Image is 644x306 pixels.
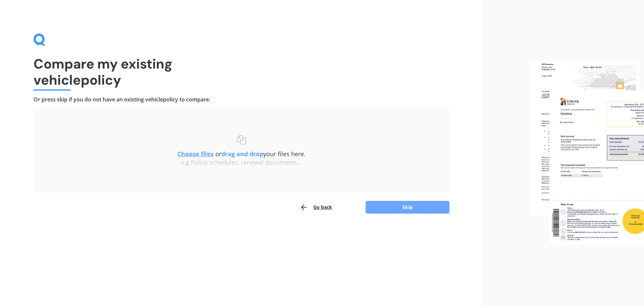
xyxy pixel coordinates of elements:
[300,201,332,214] button: Go back
[47,159,436,166] div: e.g Policy schedules, renewal documents...
[366,201,449,214] button: Skip
[177,150,214,158] u: Choose files
[221,150,263,158] b: drag and drop
[34,56,449,88] h1: Compare my existing vehicle policy
[177,150,306,158] span: or your files here.
[530,61,644,246] img: files.webp
[34,96,449,103] h4: Or press skip if you do not have an existing vehicle policy to compare.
